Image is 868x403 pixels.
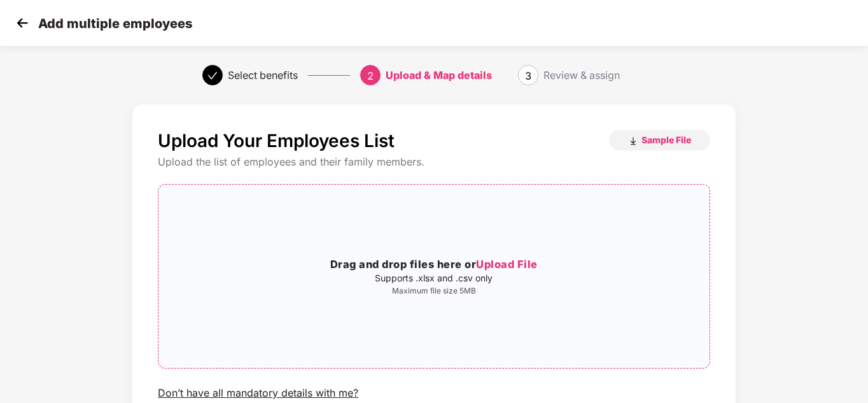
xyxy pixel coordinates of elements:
[228,65,298,85] div: Select benefits
[158,273,709,283] p: Supports .xlsx and .csv only
[628,136,638,146] img: download_icon
[476,258,538,271] span: Upload File
[367,69,374,82] span: 2
[386,65,492,85] div: Upload & Map details
[13,13,32,32] img: svg+xml;base64,PHN2ZyB4bWxucz0iaHR0cDovL3d3dy53My5vcmcvMjAwMC9zdmciIHdpZHRoPSIzMCIgaGVpZ2h0PSIzMC...
[158,257,709,273] h3: Drag and drop files here or
[543,65,620,85] div: Review & assign
[525,69,531,82] span: 3
[207,71,218,81] span: check
[641,134,691,146] span: Sample File
[158,130,395,152] p: Upload Your Employees List
[158,286,709,296] p: Maximum file size 5MB
[609,130,710,150] button: Sample File
[158,386,358,400] div: Don’t have all mandatory details with me?
[38,16,192,31] p: Add multiple employees
[158,155,710,169] div: Upload the list of employees and their family members.
[158,185,709,368] span: Drag and drop files here orUpload FileSupports .xlsx and .csv onlyMaximum file size 5MB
